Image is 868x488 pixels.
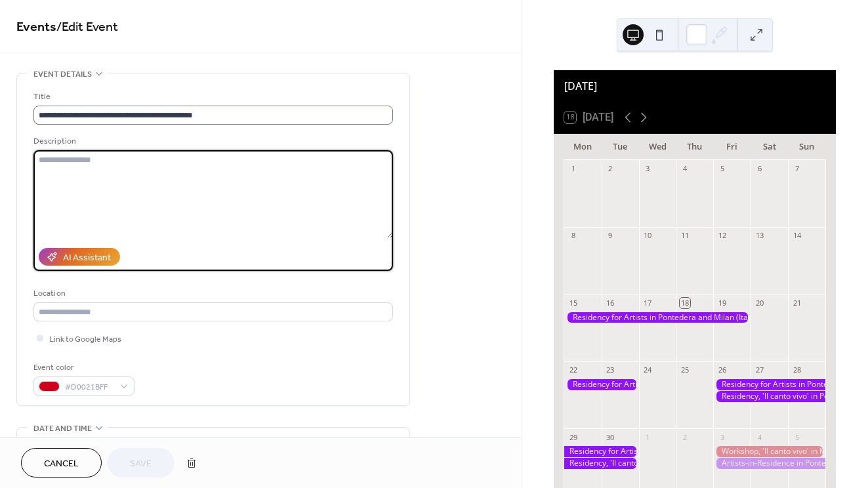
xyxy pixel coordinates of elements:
[680,164,690,174] div: 4
[643,365,653,375] div: 24
[606,231,615,241] div: 9
[792,298,802,308] div: 21
[717,164,727,174] div: 5
[564,134,602,160] div: Mon
[676,134,713,160] div: Thu
[33,134,390,148] div: Description
[564,458,639,469] div: Residency, 'Il canto vivo' in Pontedera (Italy)
[21,448,102,478] button: Cancel
[564,446,639,457] div: Residency for Artists in Pontedera and Milan (Italy)
[606,365,615,375] div: 23
[568,432,578,442] div: 29
[568,164,578,174] div: 1
[564,379,639,390] div: Residency for Artists in Pontedera and Milan (Italy)
[16,14,56,40] a: Events
[568,298,578,308] div: 15
[717,365,727,375] div: 26
[717,432,727,442] div: 3
[33,361,132,375] div: Event color
[680,231,690,241] div: 11
[754,164,764,174] div: 6
[33,90,390,104] div: Title
[643,231,653,241] div: 10
[639,134,676,160] div: Wed
[754,432,764,442] div: 4
[713,446,825,457] div: Workshop, 'Il canto vivo' in Milan (Italy)
[751,134,788,160] div: Sat
[680,298,690,308] div: 18
[554,70,836,102] div: [DATE]
[643,164,653,174] div: 3
[717,231,727,241] div: 12
[792,432,802,442] div: 5
[33,287,390,300] div: Location
[65,380,114,394] span: #D0021BFF
[606,164,615,174] div: 2
[49,333,121,346] span: Link to Google Maps
[792,231,802,241] div: 14
[568,231,578,241] div: 8
[713,458,825,469] div: Artists-in-Residence in Pontedera and Milan (Italy)
[643,432,653,442] div: 1
[602,134,639,160] div: Tue
[56,14,118,40] span: / Edit Event
[713,379,825,390] div: Residency for Artists in Pontedera and Milan (Italy)
[33,68,92,81] span: Event details
[792,164,802,174] div: 7
[754,231,764,241] div: 13
[33,422,92,436] span: Date and time
[643,298,653,308] div: 17
[754,298,764,308] div: 20
[606,432,615,442] div: 30
[39,248,120,266] button: AI Assistant
[606,298,615,308] div: 16
[713,391,825,402] div: Residency, 'Il canto vivo' in Pontedera (Italy)
[713,134,751,160] div: Fri
[568,365,578,375] div: 22
[717,298,727,308] div: 19
[63,251,111,265] div: AI Assistant
[754,365,764,375] div: 27
[788,134,825,160] div: Sun
[680,432,690,442] div: 2
[792,365,802,375] div: 28
[44,457,79,471] span: Cancel
[564,312,751,323] div: Residency for Artists in Pontedera and Milan (Italy)
[680,365,690,375] div: 25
